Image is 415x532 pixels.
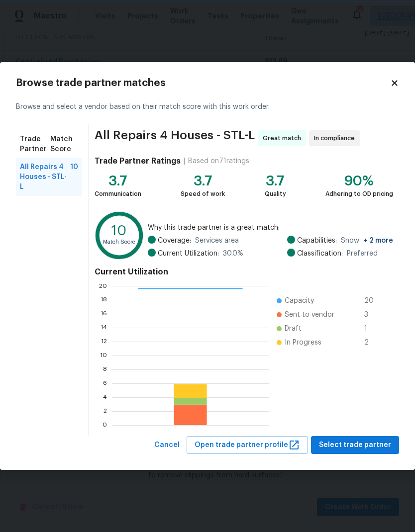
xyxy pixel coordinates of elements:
[195,439,300,451] span: Open trade partner profile
[95,156,181,166] h4: Trade Partner Ratings
[95,130,255,146] span: All Repairs 4 Houses - STL-L
[311,436,399,454] button: Select trade partner
[223,249,243,259] span: 30.0 %
[285,310,334,320] span: Sent to vendor
[181,176,225,186] div: 3.7
[104,408,107,414] text: 2
[325,189,393,199] div: Adhering to OD pricing
[150,436,184,454] button: Cancel
[364,338,380,348] span: 2
[95,267,393,277] h4: Current Utilization
[101,324,107,330] text: 14
[99,282,107,288] text: 20
[154,439,180,451] span: Cancel
[363,237,393,244] span: + 2 more
[100,352,107,358] text: 10
[341,236,393,246] span: Snow
[111,224,126,238] text: 10
[103,239,135,245] text: Match Score
[103,394,107,400] text: 4
[265,189,286,199] div: Quality
[16,78,390,88] h2: Browse trade partner matches
[50,134,78,154] span: Match Score
[103,380,107,386] text: 6
[181,156,188,166] div: |
[364,324,380,334] span: 1
[20,134,50,154] span: Trade Partner
[347,249,378,259] span: Preferred
[265,176,286,186] div: 3.7
[101,296,107,302] text: 18
[188,156,249,166] div: Based on 71 ratings
[263,133,305,143] span: Great match
[103,366,107,372] text: 8
[70,162,78,192] span: 10
[101,338,107,344] text: 12
[101,310,107,316] text: 16
[158,249,219,259] span: Current Utilization:
[95,189,141,199] div: Communication
[16,90,399,124] div: Browse and select a vendor based on their match score with this work order.
[364,310,380,320] span: 3
[285,296,314,306] span: Capacity
[181,189,225,199] div: Speed of work
[297,249,343,259] span: Classification:
[187,436,308,454] button: Open trade partner profile
[325,176,393,186] div: 90%
[148,223,393,233] span: Why this trade partner is a great match:
[103,422,107,428] text: 0
[158,236,191,246] span: Coverage:
[314,133,359,143] span: In compliance
[297,236,337,246] span: Capabilities:
[20,162,70,192] span: All Repairs 4 Houses - STL-L
[285,324,302,334] span: Draft
[195,236,239,246] span: Services area
[319,439,391,451] span: Select trade partner
[285,338,321,348] span: In Progress
[95,176,141,186] div: 3.7
[364,296,380,306] span: 20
